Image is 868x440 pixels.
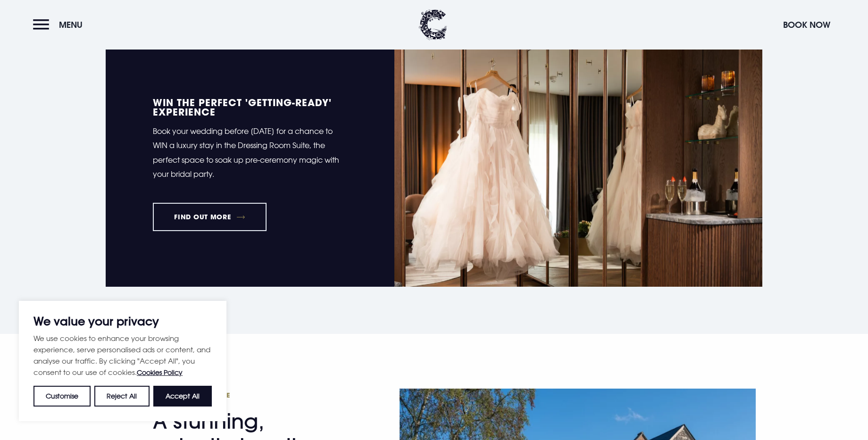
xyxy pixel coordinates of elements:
button: Accept All [153,386,212,407]
p: We use cookies to enhance your browsing experience, serve personalised ads or content, and analys... [33,332,212,378]
a: Cookies Policy [137,368,183,376]
a: FIND OUT MORE [153,203,267,231]
button: Book Now [778,15,835,35]
button: Customise [33,386,91,407]
p: We value your privacy [33,315,212,327]
p: Book your wedding before [DATE] for a chance to WIN a luxury stay in the Dressing Room Suite, the... [153,124,347,182]
img: Wedding Venue Northern Ireland [394,42,762,287]
img: Clandeboye Lodge [419,9,447,40]
div: We value your privacy [19,301,226,421]
button: Reject All [94,386,149,407]
span: Our Wedding Venue [153,390,337,399]
span: Menu [59,19,83,30]
h5: WIN the perfect 'Getting-Ready' experience [153,98,347,116]
button: Menu [33,15,87,35]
